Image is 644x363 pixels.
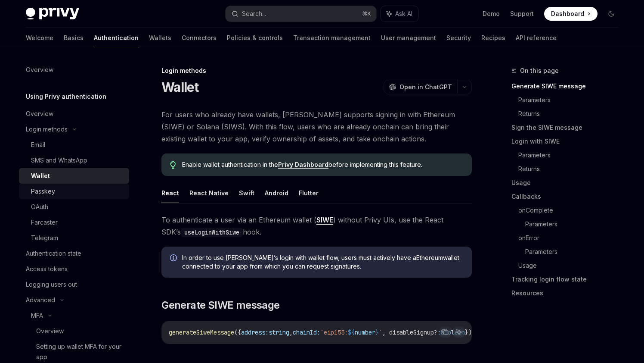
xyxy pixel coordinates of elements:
[440,326,451,338] button: Copy the contents from the code block
[181,228,243,237] code: useLoginWithSiwe
[481,28,505,48] a: Recipes
[234,329,241,336] span: ({
[511,135,625,148] a: Login with SIWE
[19,215,129,230] a: Farcaster
[31,186,55,197] div: Passkey
[31,310,43,321] div: MFA
[182,28,217,48] a: Connectors
[525,217,625,231] a: Parameters
[26,295,55,305] div: Advanced
[525,245,625,259] a: Parameters
[19,106,129,122] a: Overview
[26,248,81,259] div: Authentication state
[379,329,382,336] span: `
[518,259,625,272] a: Usage
[381,6,418,22] button: Ask AI
[169,329,234,336] span: generateSiweMessage
[26,28,53,48] a: Welcome
[293,329,320,336] span: chainId:
[348,329,355,336] span: ${
[544,7,598,21] a: Dashboard
[518,93,625,107] a: Parameters
[19,323,129,339] a: Overview
[161,79,199,95] h1: Wallet
[437,329,441,336] span: :
[31,140,45,150] div: Email
[511,121,625,135] a: Sign the SIWE message
[446,28,471,48] a: Security
[384,80,457,94] button: Open in ChatGPT
[465,329,472,336] span: })
[239,183,254,203] button: Swift
[36,326,64,336] div: Overview
[19,261,129,277] a: Access tokens
[511,286,625,300] a: Resources
[161,298,279,312] span: Generate SIWE message
[26,91,106,102] h5: Using Privy authentication
[19,168,129,184] a: Wallet
[149,28,171,48] a: Wallets
[382,329,437,336] span: , disableSignup?
[381,28,436,48] a: User management
[189,183,229,203] button: React Native
[170,161,176,169] svg: Tip
[511,272,625,286] a: Tracking login flow state
[511,190,625,203] a: Callbacks
[19,230,129,246] a: Telegram
[242,9,266,19] div: Search...
[453,326,464,338] button: Ask AI
[26,109,53,119] div: Overview
[19,246,129,261] a: Authentication state
[31,202,48,212] div: OAuth
[31,155,87,166] div: SMS and WhatsApp
[511,176,625,190] a: Usage
[316,216,333,225] a: SIWE
[355,329,375,336] span: number
[395,9,412,18] span: Ask AI
[26,65,53,75] div: Overview
[182,253,463,271] span: In order to use [PERSON_NAME]’s login with wallet flow, users must actively have a Ethereum walle...
[161,183,179,203] button: React
[518,148,625,162] a: Parameters
[320,329,348,336] span: `eip155:
[518,231,625,245] a: onError
[19,153,129,168] a: SMS and WhatsApp
[362,10,371,17] span: ⌘ K
[241,329,269,336] span: address:
[518,162,625,176] a: Returns
[26,279,77,290] div: Logging users out
[278,161,328,169] a: Privy Dashboard
[31,171,50,181] div: Wallet
[227,28,283,48] a: Policies & controls
[19,184,129,199] a: Passkey
[551,9,584,18] span: Dashboard
[265,183,288,203] button: Android
[289,329,293,336] span: ,
[161,66,472,75] div: Login methods
[170,254,179,263] svg: Info
[36,341,124,362] div: Setting up wallet MFA for your app
[161,109,472,145] span: For users who already have wallets, [PERSON_NAME] supports signing in with Ethereum (SIWE) or Sol...
[518,107,625,121] a: Returns
[31,217,58,228] div: Farcaster
[161,214,472,238] span: To authenticate a user via an Ethereum wallet ( ) without Privy UIs, use the React SDK’s hook.
[604,7,618,21] button: Toggle dark mode
[26,124,68,135] div: Login methods
[293,28,371,48] a: Transaction management
[226,6,376,22] button: Search...⌘K
[510,9,534,18] a: Support
[375,329,379,336] span: }
[26,264,68,274] div: Access tokens
[511,79,625,93] a: Generate SIWE message
[64,28,84,48] a: Basics
[518,203,625,217] a: onComplete
[399,83,452,91] span: Open in ChatGPT
[182,160,463,169] span: Enable wallet authentication in the before implementing this feature.
[31,233,58,243] div: Telegram
[94,28,139,48] a: Authentication
[269,329,289,336] span: string
[26,8,79,20] img: dark logo
[299,183,319,203] button: Flutter
[19,62,129,78] a: Overview
[19,199,129,215] a: OAuth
